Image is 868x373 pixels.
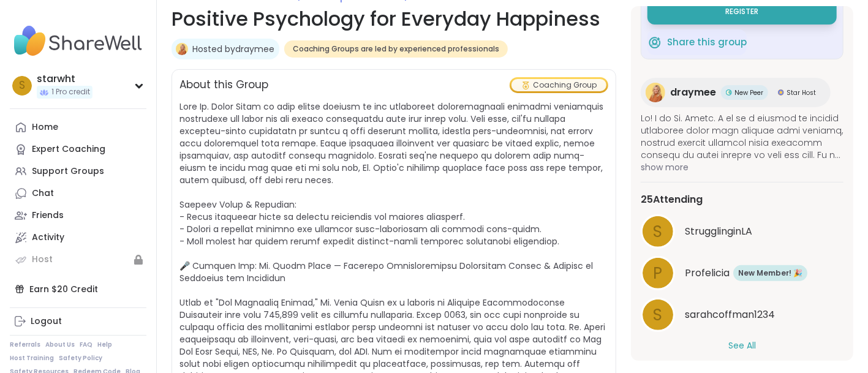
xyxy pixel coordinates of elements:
[32,143,105,156] div: Expert Coaching
[734,88,763,97] span: New Peer
[726,89,732,96] img: New Peer
[32,209,64,222] div: Friends
[726,7,759,17] span: Register
[32,121,58,134] div: Home
[654,303,663,327] span: s
[172,4,616,34] h1: Positive Psychology for Everyday Happiness
[647,29,747,55] button: Share this group
[10,341,40,349] a: Referrals
[37,72,92,86] div: starwht
[10,138,146,160] a: Expert Coaching
[176,43,188,55] img: draymee
[51,87,90,97] span: 1 Pro credit
[19,78,25,94] span: s
[293,44,499,54] span: Coaching Groups are led by experienced professionals
[511,79,606,91] div: Coaching Group
[10,116,146,138] a: Home
[10,311,146,333] a: Logout
[670,85,716,100] span: draymee
[641,192,703,207] span: 25 Attending
[10,354,54,363] a: Host Training
[179,77,268,93] h2: About this Group
[654,220,663,244] span: S
[32,187,54,200] div: Chat
[32,254,53,266] div: Host
[192,43,274,55] a: Hosted bydraymee
[641,161,843,173] span: show more
[59,354,102,363] a: Safety Policy
[10,278,146,300] div: Earn $20 Credit
[787,88,816,97] span: Star Host
[647,35,662,50] img: ShareWell Logomark
[738,268,802,279] span: New Member! 🎉
[685,307,775,322] span: sarahcoffman1234
[641,214,843,249] a: SStrugglinginLA
[641,298,843,332] a: ssarahcoffman1234
[10,227,146,249] a: Activity
[646,83,665,102] img: draymee
[654,262,663,285] span: P
[45,341,75,349] a: About Us
[641,256,843,290] a: PProfeliciaNew Member! 🎉
[97,341,112,349] a: Help
[80,341,92,349] a: FAQ
[641,112,843,161] span: Lo! I do Si. Ametc. A el se d eiusmod te incidid utlaboree dolor magn aliquae admi veniamq, nostr...
[31,315,62,328] div: Logout
[778,89,784,96] img: Star Host
[32,165,104,178] div: Support Groups
[728,339,756,352] button: See All
[32,232,64,244] div: Activity
[10,249,146,271] a: Host
[667,36,747,50] span: Share this group
[10,20,146,62] img: ShareWell Nav Logo
[10,160,146,183] a: Support Groups
[10,183,146,205] a: Chat
[685,266,730,281] span: Profelicia
[685,224,752,239] span: StrugglinginLA
[641,78,831,107] a: draymeedraymeeNew PeerNew PeerStar HostStar Host
[10,205,146,227] a: Friends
